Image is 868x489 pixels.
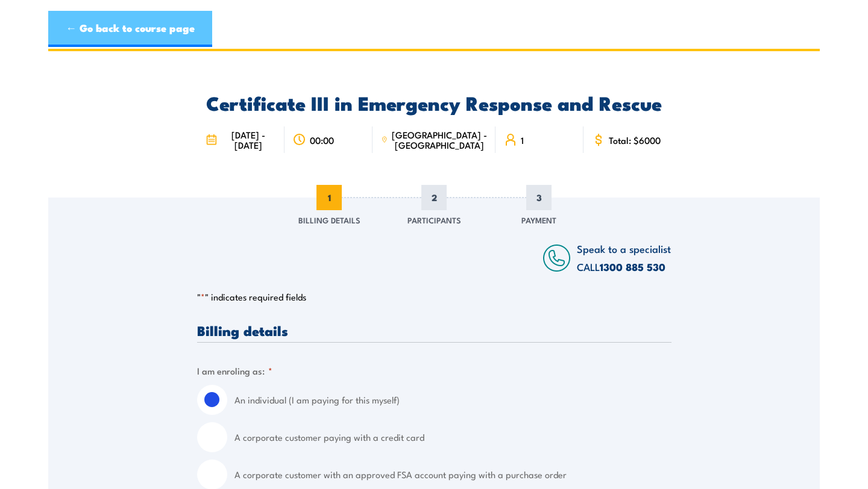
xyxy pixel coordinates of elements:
h2: Certificate III in Emergency Response and Rescue [197,94,671,111]
span: Payment [521,214,556,226]
span: Speak to a specialist CALL [577,241,671,274]
span: 3 [526,185,552,210]
span: [GEOGRAPHIC_DATA] - [GEOGRAPHIC_DATA] [391,129,487,150]
span: 1 [316,185,342,210]
span: Participants [407,214,461,226]
a: ← Go back to course page [48,11,212,47]
label: An individual (I am paying for this myself) [234,385,671,415]
span: 1 [521,135,524,145]
span: 2 [421,185,447,210]
h3: Billing details [197,323,671,337]
span: Billing Details [298,214,360,226]
legend: I am enroling as: [197,364,272,378]
label: A corporate customer paying with a credit card [234,422,671,452]
a: 1300 885 530 [600,259,665,275]
span: 00:00 [310,135,334,145]
p: " " indicates required fields [197,291,671,303]
span: [DATE] - [DATE] [221,129,277,150]
span: Total: $6000 [609,135,661,145]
